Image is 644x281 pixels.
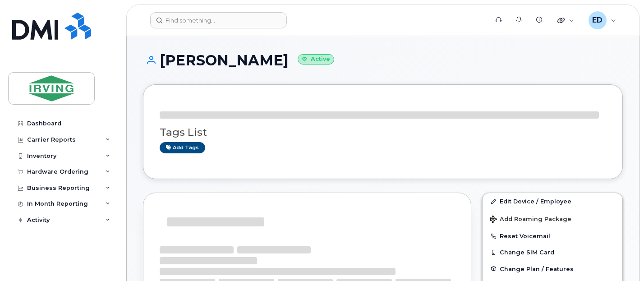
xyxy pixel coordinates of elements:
h3: Tags List [160,127,606,138]
button: Reset Voicemail [483,228,622,244]
span: Add Roaming Package [490,216,571,224]
button: Change Plan / Features [483,261,622,277]
a: Edit Device / Employee [483,193,622,209]
small: Active [298,54,334,64]
button: Add Roaming Package [483,209,622,228]
a: Add tags [160,142,205,153]
button: Change SIM Card [483,244,622,260]
span: Change Plan / Features [500,265,574,272]
h1: [PERSON_NAME] [143,52,623,68]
